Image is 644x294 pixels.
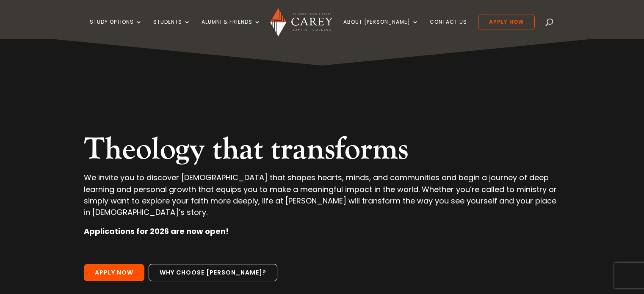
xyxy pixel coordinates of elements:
a: Contact Us [430,19,467,39]
a: Students [153,19,191,39]
p: We invite you to discover [DEMOGRAPHIC_DATA] that shapes hearts, minds, and communities and begin... [84,172,560,225]
h2: Theology that transforms [84,131,560,172]
a: About [PERSON_NAME] [343,19,419,39]
a: Alumni & Friends [202,19,261,39]
img: Carey Baptist College [270,8,332,36]
a: Study Options [90,19,142,39]
a: Why choose [PERSON_NAME]? [149,264,277,282]
strong: Applications for 2026 are now open! [84,226,229,236]
a: Apply Now [478,14,535,30]
a: Apply Now [84,264,144,282]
